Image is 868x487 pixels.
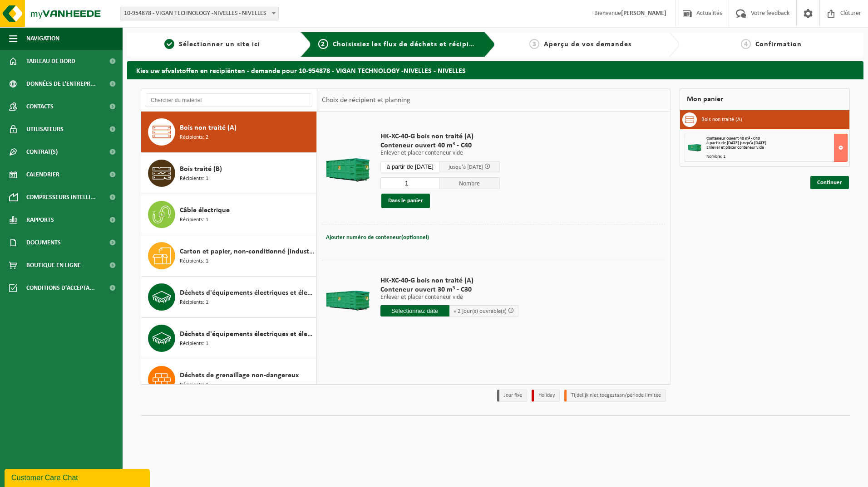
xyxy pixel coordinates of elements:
button: Ajouter numéro de conteneur(optionnel) [325,231,430,244]
h3: Bois non traité (A) [701,112,742,127]
span: Calendrier [26,163,59,186]
span: Conteneur ouvert 40 m³ - C40 [706,136,760,141]
div: Nombre: 1 [706,155,848,159]
span: Récipients: 1 [180,216,208,224]
li: Holiday [532,390,560,402]
span: Choisissiez les flux de déchets et récipients [333,41,484,48]
li: Tijdelijk niet toegestaan/période limitée [564,390,666,402]
button: Carton et papier, non-conditionné (industriel) Récipients: 1 [141,235,317,277]
span: + 2 jour(s) ouvrable(s) [454,308,507,314]
span: Câble électrique [180,205,230,216]
span: Conteneur ouvert 40 m³ - C40 [380,141,500,150]
span: Conditions d'accepta... [26,277,95,299]
span: 3 [529,39,539,49]
span: Nombre [440,177,500,189]
span: Compresseurs intelli... [26,186,96,209]
span: jusqu'à [DATE] [449,164,483,170]
button: Bois traité (B) Récipients: 1 [141,153,317,194]
span: Récipients: 2 [180,133,208,142]
p: Enlever et placer conteneur vide [380,150,500,156]
input: Sélectionnez date [380,161,440,172]
span: Navigation [26,27,59,50]
button: Câble électrique Récipients: 1 [141,194,317,235]
button: Déchets d'équipements électriques et électroniques - Sans tubes cathodiques Récipients: 1 [141,318,317,359]
span: 10-954878 - VIGAN TECHNOLOGY -NIVELLES - NIVELLES [120,7,279,20]
p: Enlever et placer conteneur vide [380,294,518,301]
span: Documents [26,231,61,254]
span: Bois non traité (A) [180,122,237,133]
span: 1 [164,39,174,49]
span: 4 [741,39,751,49]
span: Bois traité (B) [180,164,222,175]
span: Récipients: 1 [180,257,208,266]
span: Contrat(s) [26,141,58,163]
input: Sélectionnez date [380,305,449,317]
span: Ajouter numéro de conteneur(optionnel) [326,234,429,240]
button: Déchets d'équipements électriques et électroniques - gros produits blancs (ménagers) Récipients: 1 [141,277,317,318]
button: Dans le panier [381,194,430,208]
span: Récipients: 1 [180,175,208,183]
span: 10-954878 - VIGAN TECHNOLOGY -NIVELLES - NIVELLES [120,7,278,20]
strong: [PERSON_NAME] [621,10,666,17]
span: Contacts [26,95,54,118]
span: Données de l'entrepr... [26,73,96,95]
span: Conteneur ouvert 30 m³ - C30 [380,285,518,294]
li: Jour fixe [497,390,527,402]
span: Boutique en ligne [26,254,81,277]
span: Tableau de bord [26,50,75,73]
a: 1Sélectionner un site ici [132,39,293,50]
span: Sélectionner un site ici [179,41,260,48]
div: Mon panier [680,88,850,110]
span: HK-XC-40-G bois non traité (A) [380,132,500,141]
span: Déchets d'équipements électriques et électroniques - gros produits blancs (ménagers) [180,287,314,298]
div: Choix de récipient et planning [317,89,415,112]
span: Rapports [26,209,54,231]
div: Enlever et placer conteneur vide [706,146,848,150]
span: Aperçu de vos demandes [544,41,631,48]
span: Déchets de grenaillage non-dangereux [180,370,299,381]
button: Bois non traité (A) Récipients: 2 [141,112,317,153]
span: Déchets d'équipements électriques et électroniques - Sans tubes cathodiques [180,329,314,340]
span: Confirmation [755,41,802,48]
span: Récipients: 1 [180,340,208,348]
span: Utilisateurs [26,118,64,141]
span: HK-XC-40-G bois non traité (A) [380,276,518,285]
a: Continuer [810,176,849,189]
span: Récipients: 1 [180,298,208,307]
button: Déchets de grenaillage non-dangereux Récipients: 1 [141,359,317,400]
iframe: chat widget [5,467,152,487]
span: 2 [318,39,328,49]
h2: Kies uw afvalstoffen en recipiënten - demande pour 10-954878 - VIGAN TECHNOLOGY -NIVELLES - NIVELLES [127,61,863,79]
strong: à partir de [DATE] jusqu'à [DATE] [706,141,766,146]
input: Chercher du matériel [146,93,312,107]
span: Carton et papier, non-conditionné (industriel) [180,246,314,257]
span: Récipients: 1 [180,381,208,390]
